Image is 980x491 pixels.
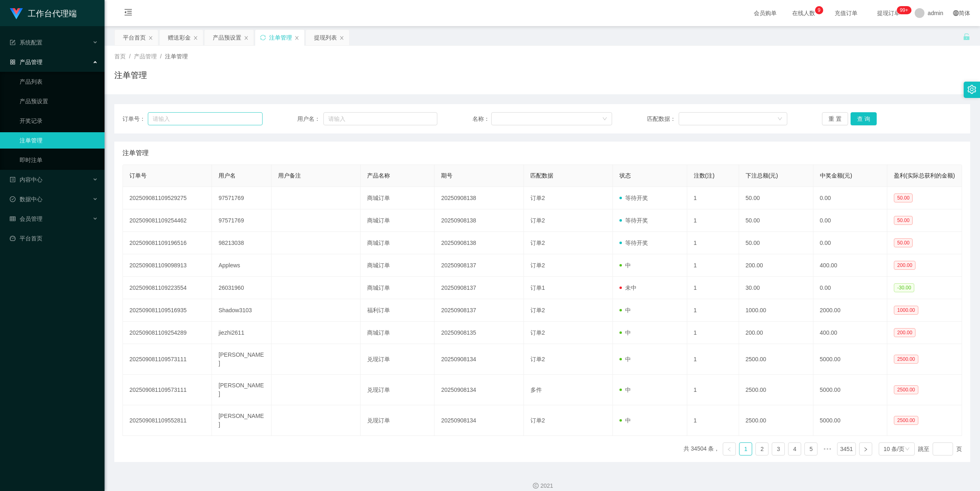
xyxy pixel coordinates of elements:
div: 10 条/页 [884,443,904,455]
td: 50.00 [739,187,813,209]
i: 图标: down [905,447,910,452]
td: Shadow3103 [212,299,271,322]
div: 提现列表 [314,30,337,45]
a: 5 [805,443,817,455]
td: 200.00 [739,322,813,344]
td: 400.00 [813,254,888,277]
i: 图标: form [10,40,16,45]
td: 202509081109573111 [123,375,212,405]
span: 产品管理 [10,59,42,65]
td: 2500.00 [739,405,813,436]
i: 图标: close [193,36,198,40]
i: 图标: check-circle-o [10,196,16,202]
td: 400.00 [813,322,888,344]
input: 请输入 [148,112,263,125]
li: 3 [772,442,785,455]
span: / [160,53,162,60]
i: 图标: global [953,10,959,16]
span: 充值订单 [831,10,862,16]
span: 中 [619,262,631,269]
td: 20250908137 [434,277,523,299]
td: [PERSON_NAME] [212,344,271,375]
a: 图标: dashboard平台首页 [10,230,98,247]
span: -30.00 [894,283,914,292]
h1: 工作台代理端 [28,0,77,27]
span: 中奖金额(元) [820,172,852,179]
td: [PERSON_NAME] [212,375,271,405]
td: 1 [687,187,739,209]
i: 图标: down [602,116,607,122]
li: 上一页 [723,442,736,455]
span: 订单号 [129,172,147,179]
td: 20250908137 [434,254,523,277]
span: 状态 [619,172,631,179]
span: 系统配置 [10,39,42,46]
i: 图标: profile [10,177,16,182]
td: 1 [687,322,739,344]
li: 4 [788,442,801,455]
div: 赠送彩金 [168,30,191,45]
span: 中 [619,356,631,362]
span: 注单管理 [165,53,188,60]
span: 首页 [114,53,126,60]
li: 5 [804,442,817,455]
td: 1 [687,277,739,299]
span: / [129,53,131,60]
div: 跳至 页 [918,442,962,455]
i: 图标: close [294,36,299,40]
span: 订单2 [530,329,545,336]
td: 1 [687,344,739,375]
a: 即时注单 [20,152,98,168]
td: 5000.00 [813,375,888,405]
span: 名称： [472,115,491,123]
img: logo.9652507e.png [10,8,23,20]
span: 内容中心 [10,176,42,183]
td: 202509081109254462 [123,209,212,232]
td: 20250908137 [434,299,523,322]
span: 产品管理 [134,53,157,60]
span: 200.00 [894,328,915,337]
div: 2021 [111,482,973,490]
td: 2500.00 [739,375,813,405]
i: 图标: right [863,447,868,452]
span: 多件 [530,387,542,393]
span: 下注总额(元) [746,172,778,179]
td: 1 [687,254,739,277]
td: 202509081109098913 [123,254,212,277]
li: 共 34504 条， [684,442,720,455]
i: 图标: sync [260,35,266,40]
i: 图标: menu-fold [114,0,142,27]
span: 在线人数 [788,10,819,16]
td: 97571769 [212,209,271,232]
i: 图标: close [339,36,344,40]
td: 50.00 [739,209,813,232]
td: 20250908138 [434,209,523,232]
i: 图标: setting [967,85,976,94]
div: 平台首页 [123,30,146,45]
span: 2500.00 [894,355,918,364]
a: 工作台代理端 [10,10,77,16]
td: 1 [687,375,739,405]
td: 0.00 [813,209,888,232]
i: 图标: table [10,216,16,222]
td: 50.00 [739,232,813,254]
button: 重 置 [822,112,848,125]
td: 1 [687,299,739,322]
div: 注单管理 [269,30,292,45]
span: 用户名： [297,115,323,123]
td: 1 [687,405,739,436]
span: 注单管理 [122,148,149,158]
i: 图标: close [244,36,249,40]
td: 26031960 [212,277,271,299]
a: 产品列表 [20,73,98,90]
a: 3 [772,443,784,455]
td: 20250908138 [434,232,523,254]
i: 图标: appstore-o [10,59,16,65]
span: 期号 [441,172,452,179]
span: 订单2 [530,195,545,201]
span: 2500.00 [894,416,918,425]
a: 产品预设置 [20,93,98,109]
sup: 1110 [897,6,911,14]
i: 图标: left [727,447,732,452]
td: 兑现订单 [361,405,435,436]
